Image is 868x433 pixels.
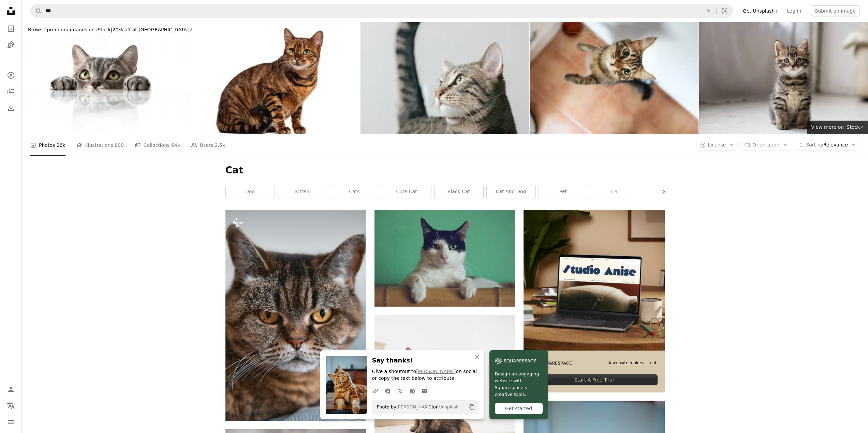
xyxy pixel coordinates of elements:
[811,124,864,130] span: View more on iStock ↗
[30,4,733,18] form: Find visuals sitewide
[811,5,860,16] button: Submit an image
[76,134,124,156] a: Illustrations 800
[539,185,588,199] a: pet
[466,401,478,413] button: Copy to clipboard
[115,141,124,149] span: 800
[4,68,18,82] a: Explore
[752,142,779,148] span: Orientation
[699,22,868,134] img: Portrait Of Tabby Cat
[28,27,193,32] span: 20% off at [GEOGRAPHIC_DATA] ↗
[524,210,664,392] a: A website makes it real.Start A Free Trial
[191,134,225,156] a: Users 2.5k
[807,121,868,134] a: View more on iStock↗
[225,164,665,176] h1: Cat
[806,142,848,149] span: Relevance
[4,101,18,115] a: Download History
[22,22,191,134] img: Cat leaning her hands on the marble table and licking
[374,255,515,261] a: black and white cat lying on brown bamboo chair inside room
[135,134,180,156] a: Collections 64k
[225,312,366,318] a: a close up of a cat on a bed
[495,356,536,366] img: file-1606177908946-d1eed1cbe4f5image
[435,185,483,199] a: black cat
[4,22,18,35] a: Photos
[278,185,327,199] a: kitten
[396,404,433,409] a: [PERSON_NAME]
[495,371,543,398] span: Design an engaging website with Squarespace’s creative tools.
[783,5,805,16] a: Log in
[439,404,459,409] a: Unsplash
[643,185,692,199] a: animal
[406,384,418,398] a: Share on Pinterest
[4,399,18,413] button: Language
[740,140,791,151] button: Orientation
[226,185,275,199] a: dog
[806,142,823,148] span: Sort by
[225,210,366,421] img: a close up of a cat on a bed
[524,210,664,351] img: file-1705123271268-c3eaf6a79b21image
[708,142,726,148] span: License
[495,403,543,414] div: Get started
[374,210,515,307] img: black and white cat lying on brown bamboo chair inside room
[361,22,529,134] img: Tabby Cat - Close Up - Telephoto
[372,368,479,382] p: Give a shoutout to on social or copy the text below to attribute.
[4,415,18,429] button: Menu
[701,4,716,17] button: Clear
[531,374,657,385] div: Start A Free Trial
[608,360,658,366] span: A website makes it real.
[531,360,572,366] img: file-1705255347840-230a6ab5bca9image
[382,185,431,199] a: cute cat
[215,141,225,149] span: 2.5k
[418,384,431,398] a: Share over email
[382,384,394,398] a: Share on Facebook
[794,140,860,151] button: Sort byRelevance
[4,85,18,98] a: Collections
[591,185,640,199] a: car
[28,27,112,32] span: Browse premium images on iStock |
[372,356,479,366] h3: Say thanks!
[373,402,459,413] span: Photo by on
[739,5,783,16] a: Get Unsplash+
[487,185,535,199] a: cat and dog
[696,140,738,151] button: License
[330,185,379,199] a: cats
[717,4,733,17] button: Visual search
[394,384,406,398] a: Share on Twitter
[489,350,548,419] a: Design an engaging website with Squarespace’s creative tools.Get started
[171,141,180,149] span: 64k
[4,383,18,396] a: Log in / Sign up
[657,185,665,199] button: scroll list to the right
[416,369,456,374] a: [PERSON_NAME]
[191,22,360,134] img: Toyger cat sitting and looking away on white background
[22,22,199,38] a: Browse premium images on iStock|20% off at [GEOGRAPHIC_DATA]↗
[30,4,42,17] button: Search Unsplash
[4,38,18,52] a: Illustrations
[530,22,699,134] img: Curious cat looking down from a glass table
